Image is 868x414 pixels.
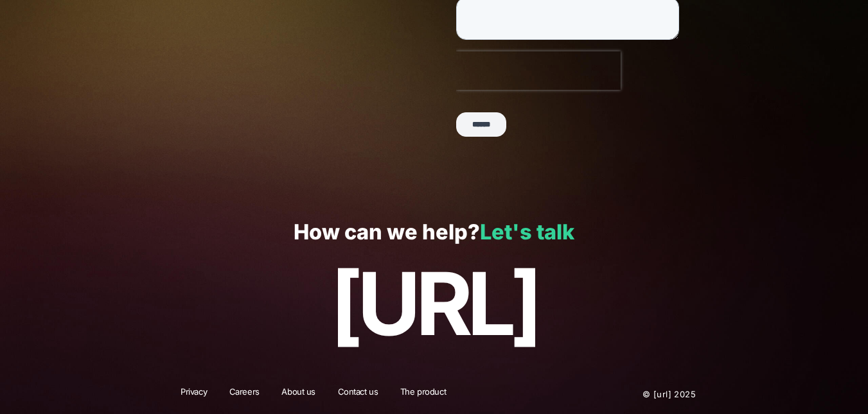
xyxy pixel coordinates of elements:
[273,386,324,402] a: About us
[565,386,696,402] p: © [URL] 2025
[28,221,840,245] p: How can we help?
[480,220,574,245] a: Let's talk
[392,386,454,402] a: The product
[330,386,387,402] a: Contact us
[28,255,840,353] p: [URL]
[172,386,215,402] a: Privacy
[221,386,268,402] a: Careers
